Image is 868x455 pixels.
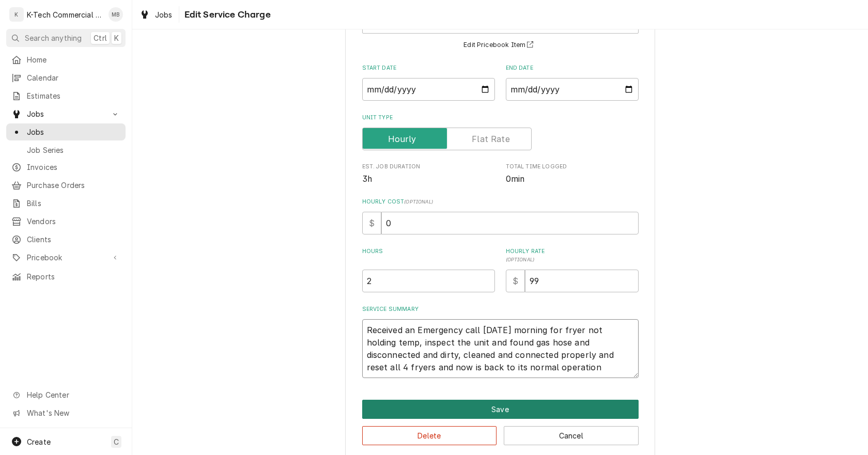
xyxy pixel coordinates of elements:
label: Service Summary [362,305,639,313]
a: Jobs [135,6,177,23]
div: [object Object] [362,247,495,292]
div: Button Group Row [362,419,639,445]
div: Button Group Row [362,400,639,419]
a: Go to Help Center [6,386,126,403]
button: Search anythingCtrlK [6,29,126,47]
span: Total Time Logged [506,173,639,185]
div: Button Group [362,400,639,445]
a: Reports [6,268,126,285]
label: Start Date [362,64,495,72]
a: Bills [6,195,126,212]
div: Service Summary [362,305,639,378]
div: Est. Job Duration [362,163,495,185]
div: MB [109,7,123,22]
a: Vendors [6,213,126,230]
span: Bills [27,198,120,209]
textarea: Received an Emergency call [DATE] morning for fryer not holding temp, inspect the unit and found ... [362,319,639,378]
span: Help Center [27,389,119,400]
span: Purchase Orders [27,180,120,191]
input: yyyy-mm-dd [362,78,495,101]
a: Go to What's New [6,404,126,421]
span: Ctrl [94,33,107,43]
span: What's New [27,407,119,418]
span: Invoices [27,162,120,172]
a: Go to Pricebook [6,249,126,266]
a: Go to Jobs [6,105,126,122]
button: Edit Pricebook Item [462,39,538,52]
span: Search anything [25,33,82,43]
span: Jobs [27,127,120,137]
span: Total Time Logged [506,163,639,171]
label: Hourly Cost [362,198,639,206]
div: Mehdi Bazidane's Avatar [109,7,123,22]
div: Hourly Cost [362,198,639,234]
a: Estimates [6,87,126,104]
label: Unit Type [362,114,639,122]
span: Pricebook [27,252,105,263]
div: K-Tech Commercial Kitchen Repair & Maintenance [27,9,103,20]
input: yyyy-mm-dd [506,78,639,101]
span: Jobs [27,108,105,119]
div: Unit Type [362,114,639,150]
a: Invoices [6,159,126,176]
button: Save [362,400,639,419]
span: Jobs [155,9,173,20]
div: $ [506,270,525,292]
div: K [9,7,24,22]
span: Reports [27,271,120,282]
span: Clients [27,234,120,245]
button: Cancel [504,426,639,445]
span: Estimates [27,90,120,101]
div: End Date [506,64,639,101]
a: Jobs [6,123,126,140]
a: Clients [6,231,126,248]
span: Create [27,437,51,446]
span: ( optional ) [404,199,433,205]
div: Start Date [362,64,495,101]
span: C [114,436,119,447]
span: ( optional ) [506,257,535,262]
a: Purchase Orders [6,177,126,194]
span: Vendors [27,216,120,227]
span: 3h [362,174,372,184]
div: [object Object] [506,247,639,292]
button: Delete [362,426,497,445]
span: 0min [506,174,525,184]
span: Calendar [27,72,120,83]
span: K [114,33,119,43]
a: Home [6,51,126,68]
label: End Date [506,64,639,72]
span: Est. Job Duration [362,163,495,171]
span: Edit Service Charge [181,8,271,22]
label: Hours [362,247,495,264]
span: Home [27,54,120,65]
span: Job Series [27,145,120,155]
label: Hourly Rate [506,247,639,264]
a: Job Series [6,142,126,159]
span: Est. Job Duration [362,173,495,185]
div: Total Time Logged [506,163,639,185]
div: $ [362,212,381,234]
a: Calendar [6,69,126,86]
